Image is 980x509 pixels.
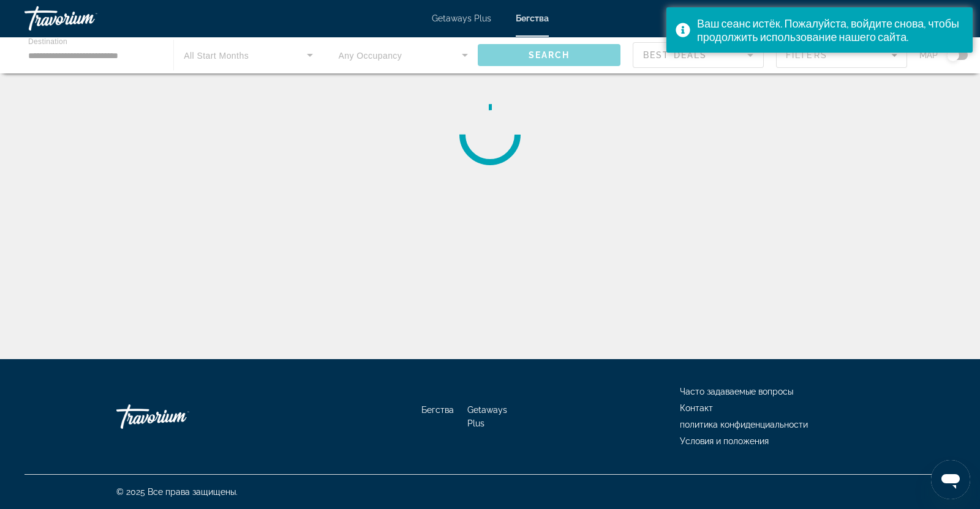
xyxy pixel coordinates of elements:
iframe: Кнопка запуска окна обмена сообщениями [931,460,970,499]
a: Getaways Plus [432,13,491,23]
a: Условия и положения [680,436,769,446]
a: Иди домой [116,398,239,435]
a: Травориум [24,2,147,34]
font: © 2025 Все права защищены. [116,487,238,497]
a: Бегства [421,405,454,415]
font: Ваш сеанс истёк. Пожалуйста, войдите снова, чтобы продолжить использование нашего сайта. [697,17,959,43]
a: Часто задаваемые вопросы [680,387,793,396]
a: Бегства [516,13,549,23]
div: Ваш сеанс истёк. Пожалуйста, войдите снова, чтобы продолжить использование нашего сайта. [697,17,963,43]
a: Контакт [680,403,713,413]
a: политика конфиденциальности [680,420,808,429]
a: Getaways Plus [467,405,507,428]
